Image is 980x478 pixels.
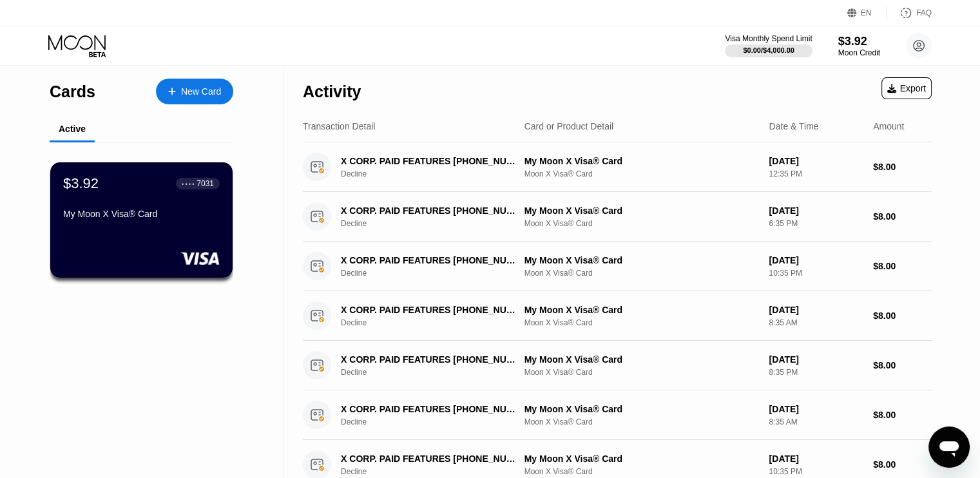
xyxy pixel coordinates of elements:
div: Date & Time [769,121,818,131]
div: X CORP. PAID FEATURES [PHONE_NUMBER] USDeclineMy Moon X Visa® CardMoon X Visa® Card[DATE]8:35 PM$... [303,341,932,390]
div: 8:35 PM [769,368,863,377]
div: FAQ [916,8,932,17]
div: X CORP. PAID FEATURES [PHONE_NUMBER] US [341,305,517,315]
iframe: Button to launch messaging window [928,426,970,468]
div: Export [881,77,932,99]
div: X CORP. PAID FEATURES [PHONE_NUMBER] US [341,206,517,216]
div: Decline [341,368,531,377]
div: 12:35 PM [769,169,863,178]
div: My Moon X Visa® Card [524,454,759,464]
div: X CORP. PAID FEATURES [PHONE_NUMBER] USDeclineMy Moon X Visa® CardMoon X Visa® Card[DATE]8:35 AM$... [303,390,932,440]
div: Active [59,124,86,134]
div: Moon X Visa® Card [524,269,759,278]
div: Decline [341,417,531,426]
div: $8.00 [873,261,932,271]
div: $3.92 [63,175,99,192]
div: Transaction Detail [303,121,375,131]
div: EN [861,8,872,17]
div: Decline [341,169,531,178]
div: X CORP. PAID FEATURES [PHONE_NUMBER] US [341,354,517,365]
div: X CORP. PAID FEATURES [PHONE_NUMBER] USDeclineMy Moon X Visa® CardMoon X Visa® Card[DATE]12:35 PM... [303,142,932,192]
div: Amount [873,121,904,131]
div: [DATE] [769,206,863,216]
div: X CORP. PAID FEATURES [PHONE_NUMBER] US [341,404,517,414]
div: Moon X Visa® Card [524,417,759,426]
div: 8:35 AM [769,417,863,426]
div: [DATE] [769,454,863,464]
div: [DATE] [769,156,863,166]
div: 8:35 AM [769,318,863,327]
div: $3.92● ● ● ●7031My Moon X Visa® Card [50,162,233,278]
div: X CORP. PAID FEATURES [PHONE_NUMBER] US [341,255,517,265]
div: New Card [181,86,221,97]
div: Decline [341,467,531,476]
div: Export [887,83,926,93]
div: X CORP. PAID FEATURES [PHONE_NUMBER] USDeclineMy Moon X Visa® CardMoon X Visa® Card[DATE]8:35 AM$... [303,291,932,341]
div: $8.00 [873,360,932,370]
div: $3.92Moon Credit [838,35,880,57]
div: My Moon X Visa® Card [524,206,759,216]
div: $8.00 [873,459,932,470]
div: My Moon X Visa® Card [63,209,220,219]
div: Moon X Visa® Card [524,368,759,377]
div: 10:35 PM [769,467,863,476]
div: My Moon X Visa® Card [524,255,759,265]
div: Moon X Visa® Card [524,318,759,327]
div: My Moon X Visa® Card [524,354,759,365]
div: Card or Product Detail [524,121,614,131]
div: X CORP. PAID FEATURES [PHONE_NUMBER] US [341,156,517,166]
div: 10:35 PM [769,269,863,278]
div: Visa Monthly Spend Limit [725,34,812,43]
div: My Moon X Visa® Card [524,305,759,315]
div: X CORP. PAID FEATURES [PHONE_NUMBER] USDeclineMy Moon X Visa® CardMoon X Visa® Card[DATE]6:35 PM$... [303,192,932,242]
div: Moon Credit [838,48,880,57]
div: Decline [341,269,531,278]
div: $8.00 [873,211,932,222]
div: Decline [341,219,531,228]
div: [DATE] [769,255,863,265]
div: Cards [50,82,95,101]
div: Visa Monthly Spend Limit$0.00/$4,000.00 [725,34,812,57]
div: 6:35 PM [769,219,863,228]
div: FAQ [887,6,932,19]
div: 7031 [197,179,214,188]
div: $8.00 [873,162,932,172]
div: [DATE] [769,305,863,315]
div: Moon X Visa® Card [524,169,759,178]
div: [DATE] [769,404,863,414]
div: [DATE] [769,354,863,365]
div: $8.00 [873,410,932,420]
div: X CORP. PAID FEATURES [PHONE_NUMBER] US [341,454,517,464]
div: $3.92 [838,35,880,48]
div: EN [847,6,887,19]
div: Moon X Visa® Card [524,467,759,476]
div: Activity [303,82,361,101]
div: $8.00 [873,311,932,321]
div: $0.00 / $4,000.00 [743,46,794,54]
div: Decline [341,318,531,327]
div: New Card [156,79,233,104]
div: X CORP. PAID FEATURES [PHONE_NUMBER] USDeclineMy Moon X Visa® CardMoon X Visa® Card[DATE]10:35 PM... [303,242,932,291]
div: My Moon X Visa® Card [524,156,759,166]
div: My Moon X Visa® Card [524,404,759,414]
div: ● ● ● ● [182,182,195,186]
div: Moon X Visa® Card [524,219,759,228]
